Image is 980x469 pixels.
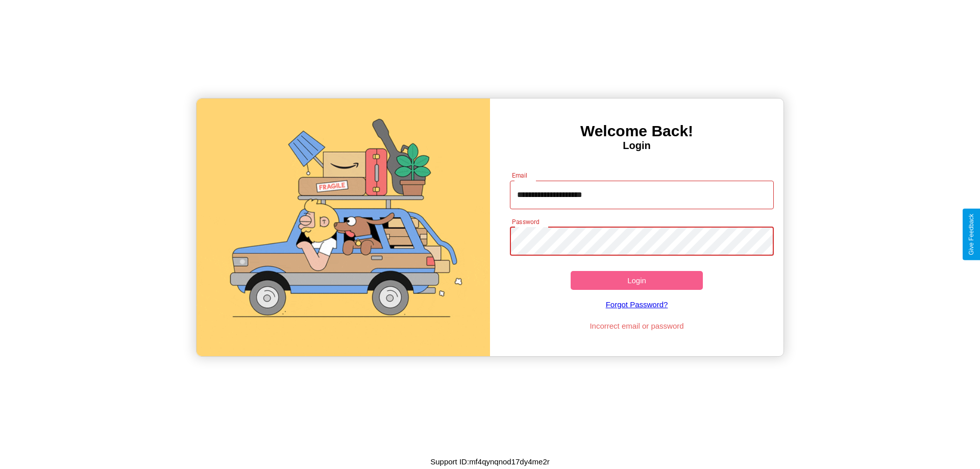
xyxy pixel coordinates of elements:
p: Support ID: mf4qynqnod17dy4me2r [430,455,549,468]
img: gif [197,98,490,356]
h3: Welcome Back! [490,122,783,140]
div: Give Feedback [968,214,975,255]
h4: Login [490,140,783,152]
p: Incorrect email or password [505,319,769,333]
button: Login [571,271,703,290]
a: Forgot Password? [505,290,769,319]
label: Password [512,217,539,226]
label: Email [512,171,528,180]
